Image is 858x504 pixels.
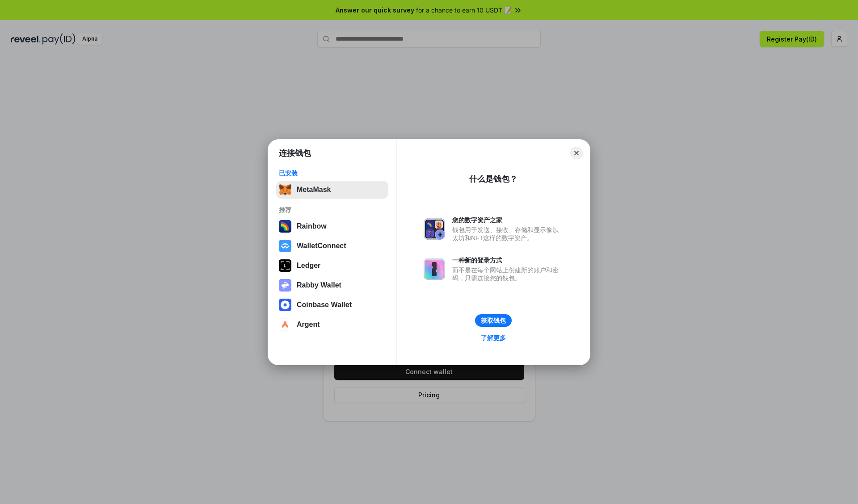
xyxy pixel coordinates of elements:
[279,183,291,196] img: svg+xml,%3Csvg%20fill%3D%22none%22%20height%3D%2233%22%20viewBox%3D%220%200%2035%2033%22%20width%...
[279,240,291,252] img: svg+xml,%3Csvg%20width%3D%2228%22%20height%3D%2228%22%20viewBox%3D%220%200%2028%2028%22%20fill%3D...
[297,186,331,194] div: MetaMask
[469,174,517,184] div: 什么是钱包？
[452,226,563,242] div: 钱包用于发送、接收、存储和显示像以太坊和NFT这样的数字资产。
[276,296,388,314] button: Coinbase Wallet
[279,220,291,233] img: svg+xml,%3Csvg%20width%3D%22120%22%20height%3D%22120%22%20viewBox%3D%220%200%20120%20120%22%20fil...
[297,301,352,309] div: Coinbase Wallet
[276,316,388,333] button: Argent
[297,222,327,230] div: Rainbow
[279,148,311,158] h1: 连接钱包
[276,257,388,275] button: Ledger
[279,299,291,311] img: svg+xml,%3Csvg%20width%3D%2228%22%20height%3D%2228%22%20viewBox%3D%220%200%2028%2028%22%20fill%3D...
[297,281,341,289] div: Rabby Wallet
[481,317,506,325] div: 获取钱包
[570,147,583,159] button: Close
[276,237,388,255] button: WalletConnect
[297,321,320,329] div: Argent
[279,259,291,272] img: svg+xml,%3Csvg%20xmlns%3D%22http%3A%2F%2Fwww.w3.org%2F2000%2Fsvg%22%20width%3D%2228%22%20height%3...
[279,279,291,292] img: svg+xml,%3Csvg%20xmlns%3D%22http%3A%2F%2Fwww.w3.org%2F2000%2Fsvg%22%20fill%3D%22none%22%20viewBox...
[475,314,512,327] button: 获取钱包
[276,276,388,294] button: Rabby Wallet
[279,318,291,331] img: svg+xml,%3Csvg%20width%3D%2228%22%20height%3D%2228%22%20viewBox%3D%220%200%2028%2028%22%20fill%3D...
[452,266,563,282] div: 而不是在每个网站上创建新的账户和密码，只需连接您的钱包。
[424,218,445,240] img: svg+xml,%3Csvg%20xmlns%3D%22http%3A%2F%2Fwww.w3.org%2F2000%2Fsvg%22%20fill%3D%22none%22%20viewBox...
[475,332,511,344] a: 了解更多
[276,181,388,199] button: MetaMask
[452,216,563,224] div: 您的数字资产之家
[424,258,445,280] img: svg+xml,%3Csvg%20xmlns%3D%22http%3A%2F%2Fwww.w3.org%2F2000%2Fsvg%22%20fill%3D%22none%22%20viewBox...
[481,334,506,342] div: 了解更多
[279,169,386,177] div: 已安装
[452,256,563,264] div: 一种新的登录方式
[276,217,388,235] button: Rainbow
[297,262,320,270] div: Ledger
[279,206,386,214] div: 推荐
[297,242,346,250] div: WalletConnect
